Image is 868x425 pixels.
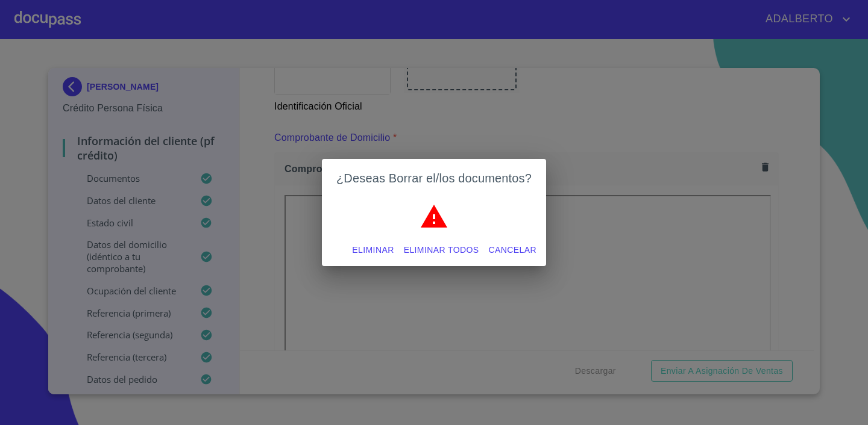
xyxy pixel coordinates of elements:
[399,239,484,261] button: Eliminar todos
[484,239,541,261] button: Cancelar
[347,239,398,261] button: Eliminar
[489,243,536,258] span: Cancelar
[336,169,532,188] h2: ¿Deseas Borrar el/los documentos?
[352,243,394,258] span: Eliminar
[404,243,479,258] span: Eliminar todos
